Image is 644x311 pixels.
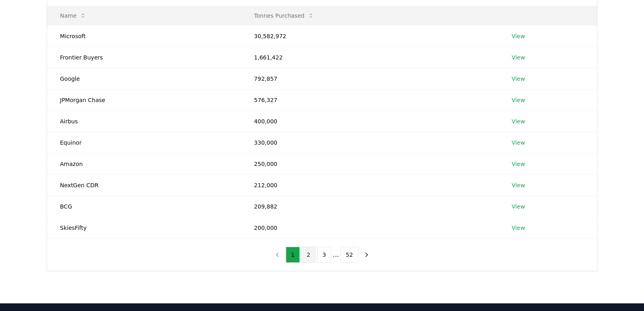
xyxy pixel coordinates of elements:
[248,8,320,24] button: Tonnes Purchased
[512,96,525,104] a: View
[47,25,241,47] td: Microsoft
[47,68,241,89] td: Google
[47,196,241,217] td: BCG
[341,247,358,263] button: 52
[54,8,93,24] button: Name
[241,89,499,110] td: 576,327
[241,68,499,89] td: 792,857
[47,153,241,174] td: Amazon
[512,32,525,40] a: View
[47,217,241,238] td: SkiesFifty
[241,132,499,153] td: 330,000
[241,153,499,174] td: 250,000
[512,181,525,189] a: View
[47,47,241,68] td: Frontier Buyers
[47,89,241,110] td: JPMorgan Chase
[241,174,499,196] td: 212,000
[47,110,241,132] td: Airbus
[301,247,316,263] button: 2
[512,139,525,147] a: View
[512,117,525,125] a: View
[512,53,525,61] a: View
[512,224,525,232] a: View
[360,247,374,263] button: next page
[512,160,525,168] a: View
[512,75,525,83] a: View
[241,110,499,132] td: 400,000
[241,196,499,217] td: 209,882
[241,47,499,68] td: 1,661,422
[286,247,300,263] button: 1
[317,247,331,263] button: 3
[241,25,499,47] td: 30,582,972
[47,174,241,196] td: NextGen CDR
[47,132,241,153] td: Equinor
[333,250,339,260] li: ...
[241,217,499,238] td: 200,000
[512,203,525,211] a: View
